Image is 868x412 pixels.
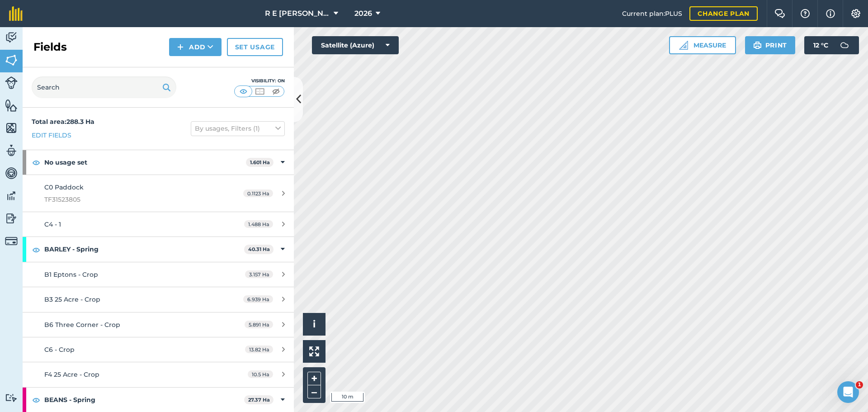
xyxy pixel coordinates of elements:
a: Change plan [689,6,758,21]
span: 5.891 Ha [245,321,273,328]
img: Four arrows, one pointing top left, one top right, one bottom right and the last bottom left [309,346,319,356]
span: R E [PERSON_NAME] [265,8,330,19]
img: svg+xml;base64,PD94bWwgdmVyc2lvbj0iMS4wIiBlbmNvZGluZz0idXRmLTgiPz4KPCEtLSBHZW5lcmF0b3I6IEFkb2JlIE... [5,76,18,89]
button: Add [169,38,222,56]
img: svg+xml;base64,PHN2ZyB4bWxucz0iaHR0cDovL3d3dy53My5vcmcvMjAwMC9zdmciIHdpZHRoPSI1NiIgaGVpZ2h0PSI2MC... [5,99,18,112]
button: 12 °C [804,36,859,54]
img: svg+xml;base64,PD94bWwgdmVyc2lvbj0iMS4wIiBlbmNvZGluZz0idXRmLTgiPz4KPCEtLSBHZW5lcmF0b3I6IEFkb2JlIE... [5,166,18,180]
img: svg+xml;base64,PHN2ZyB4bWxucz0iaHR0cDovL3d3dy53My5vcmcvMjAwMC9zdmciIHdpZHRoPSI1MCIgaGVpZ2h0PSI0MC... [254,87,265,96]
button: Measure [669,36,736,54]
button: i [303,313,325,336]
strong: BEANS - Spring [44,388,244,412]
img: svg+xml;base64,PHN2ZyB4bWxucz0iaHR0cDovL3d3dy53My5vcmcvMjAwMC9zdmciIHdpZHRoPSIxOCIgaGVpZ2h0PSIyNC... [32,157,40,168]
img: svg+xml;base64,PHN2ZyB4bWxucz0iaHR0cDovL3d3dy53My5vcmcvMjAwMC9zdmciIHdpZHRoPSIxOSIgaGVpZ2h0PSIyNC... [753,40,762,51]
strong: 40.31 Ha [248,246,270,252]
img: svg+xml;base64,PHN2ZyB4bWxucz0iaHR0cDovL3d3dy53My5vcmcvMjAwMC9zdmciIHdpZHRoPSIxOSIgaGVpZ2h0PSIyNC... [162,82,171,93]
span: 10.5 Ha [248,370,273,378]
a: F4 25 Acre - Crop10.5 Ha [23,362,294,387]
img: Two speech bubbles overlapping with the left bubble in the forefront [774,9,785,18]
span: 1.488 Ha [244,220,273,228]
a: C0 PaddockTF315238050.1123 Ha [23,175,294,212]
img: svg+xml;base64,PD94bWwgdmVyc2lvbj0iMS4wIiBlbmNvZGluZz0idXRmLTgiPz4KPCEtLSBHZW5lcmF0b3I6IEFkb2JlIE... [5,212,18,225]
input: Search [32,76,176,98]
a: Edit fields [32,130,71,140]
img: Ruler icon [679,41,688,50]
span: 2026 [354,8,372,19]
div: No usage set1.601 Ha [23,150,294,175]
span: 6.939 Ha [243,295,273,303]
span: 13.82 Ha [245,346,273,353]
img: svg+xml;base64,PHN2ZyB4bWxucz0iaHR0cDovL3d3dy53My5vcmcvMjAwMC9zdmciIHdpZHRoPSIxOCIgaGVpZ2h0PSIyNC... [32,394,40,405]
strong: Total area : 288.3 Ha [32,118,94,126]
a: C6 - Crop13.82 Ha [23,337,294,362]
button: Satellite (Azure) [312,36,399,54]
img: A cog icon [850,9,861,18]
img: svg+xml;base64,PD94bWwgdmVyc2lvbj0iMS4wIiBlbmNvZGluZz0idXRmLTgiPz4KPCEtLSBHZW5lcmF0b3I6IEFkb2JlIE... [5,144,18,157]
span: B6 Three Corner - Crop [44,321,120,329]
img: svg+xml;base64,PD94bWwgdmVyc2lvbj0iMS4wIiBlbmNvZGluZz0idXRmLTgiPz4KPCEtLSBHZW5lcmF0b3I6IEFkb2JlIE... [5,235,18,247]
div: Visibility: On [234,77,285,85]
img: svg+xml;base64,PD94bWwgdmVyc2lvbj0iMS4wIiBlbmNvZGluZz0idXRmLTgiPz4KPCEtLSBHZW5lcmF0b3I6IEFkb2JlIE... [5,393,18,402]
button: – [307,385,321,398]
span: Current plan : PLUS [622,9,682,19]
img: svg+xml;base64,PD94bWwgdmVyc2lvbj0iMS4wIiBlbmNvZGluZz0idXRmLTgiPz4KPCEtLSBHZW5lcmF0b3I6IEFkb2JlIE... [5,189,18,203]
strong: No usage set [44,150,246,175]
img: A question mark icon [800,9,811,18]
img: svg+xml;base64,PD94bWwgdmVyc2lvbj0iMS4wIiBlbmNvZGluZz0idXRmLTgiPz4KPCEtLSBHZW5lcmF0b3I6IEFkb2JlIE... [5,31,18,44]
span: C4 - 1 [44,220,61,228]
img: svg+xml;base64,PHN2ZyB4bWxucz0iaHR0cDovL3d3dy53My5vcmcvMjAwMC9zdmciIHdpZHRoPSIxNyIgaGVpZ2h0PSIxNy... [826,8,835,19]
button: By usages, Filters (1) [191,121,285,136]
img: fieldmargin Logo [9,6,23,21]
img: svg+xml;base64,PHN2ZyB4bWxucz0iaHR0cDovL3d3dy53My5vcmcvMjAwMC9zdmciIHdpZHRoPSI1MCIgaGVpZ2h0PSI0MC... [270,87,282,96]
a: Set usage [227,38,283,56]
span: C6 - Crop [44,346,75,354]
span: C0 Paddock [44,183,84,191]
button: + [307,372,321,385]
img: svg+xml;base64,PD94bWwgdmVyc2lvbj0iMS4wIiBlbmNvZGluZz0idXRmLTgiPz4KPCEtLSBHZW5lcmF0b3I6IEFkb2JlIE... [835,36,854,54]
div: BEANS - Spring27.37 Ha [23,388,294,412]
img: svg+xml;base64,PHN2ZyB4bWxucz0iaHR0cDovL3d3dy53My5vcmcvMjAwMC9zdmciIHdpZHRoPSIxOCIgaGVpZ2h0PSIyNC... [32,244,40,255]
img: svg+xml;base64,PHN2ZyB4bWxucz0iaHR0cDovL3d3dy53My5vcmcvMjAwMC9zdmciIHdpZHRoPSI1NiIgaGVpZ2h0PSI2MC... [5,53,18,67]
img: svg+xml;base64,PHN2ZyB4bWxucz0iaHR0cDovL3d3dy53My5vcmcvMjAwMC9zdmciIHdpZHRoPSIxNCIgaGVpZ2h0PSIyNC... [177,42,184,52]
a: C4 - 11.488 Ha [23,212,294,237]
strong: 27.37 Ha [248,397,270,403]
a: B6 Three Corner - Crop5.891 Ha [23,313,294,337]
span: F4 25 Acre - Crop [44,370,99,379]
strong: BARLEY - Spring [44,237,244,261]
span: TF31523805 [44,194,214,204]
span: i [313,318,316,330]
span: 0.1123 Ha [243,189,273,197]
span: 12 ° C [813,36,828,54]
img: svg+xml;base64,PHN2ZyB4bWxucz0iaHR0cDovL3d3dy53My5vcmcvMjAwMC9zdmciIHdpZHRoPSI1MCIgaGVpZ2h0PSI0MC... [238,87,249,96]
div: BARLEY - Spring40.31 Ha [23,237,294,261]
span: B1 Eptons - Crop [44,270,98,279]
span: B3 25 Acre - Crop [44,295,100,303]
button: Print [745,36,796,54]
img: svg+xml;base64,PHN2ZyB4bWxucz0iaHR0cDovL3d3dy53My5vcmcvMjAwMC9zdmciIHdpZHRoPSI1NiIgaGVpZ2h0PSI2MC... [5,121,18,135]
a: B3 25 Acre - Crop6.939 Ha [23,287,294,312]
h2: Fields [33,40,67,54]
a: B1 Eptons - Crop3.157 Ha [23,262,294,287]
strong: 1.601 Ha [250,159,270,166]
iframe: Intercom live chat [837,381,859,403]
span: 3.157 Ha [245,270,273,278]
span: 1 [856,381,863,388]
